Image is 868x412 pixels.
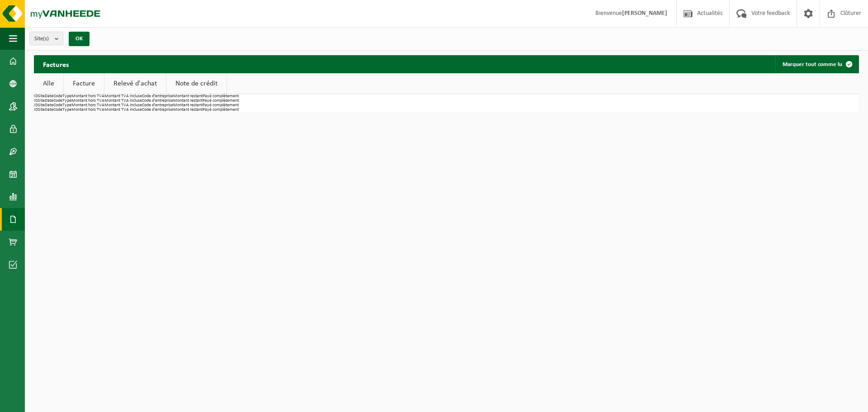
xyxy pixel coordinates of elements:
[203,103,239,108] th: Payé complètement
[71,108,104,112] th: Montant hors TVA
[34,55,78,73] h2: Factures
[45,99,53,103] th: Date
[142,103,173,108] th: Code d'entreprise
[53,103,62,108] th: Code
[104,73,166,94] a: Relevé d'achat
[53,108,62,112] th: Code
[29,32,63,45] button: Site(s)
[775,55,858,73] button: Marquer tout comme lu
[45,103,53,108] th: Date
[166,73,226,94] a: Note de crédit
[64,73,104,94] a: Facture
[173,94,203,99] th: Montant restant
[45,94,53,99] th: Date
[203,99,239,103] th: Payé complètement
[173,108,203,112] th: Montant restant
[53,99,62,103] th: Code
[38,108,45,112] th: Site
[38,94,45,99] th: Site
[38,99,45,103] th: Site
[104,108,142,112] th: Montant TVA incluse
[34,99,38,103] th: ID
[69,32,90,46] button: OK
[71,103,104,108] th: Montant hors TVA
[173,99,203,103] th: Montant restant
[142,94,173,99] th: Code d'entreprise
[203,108,239,112] th: Payé complètement
[104,99,142,103] th: Montant TVA incluse
[622,10,667,17] strong: [PERSON_NAME]
[45,108,53,112] th: Date
[34,32,51,46] span: Site(s)
[71,99,104,103] th: Montant hors TVA
[173,103,203,108] th: Montant restant
[142,108,173,112] th: Code d'entreprise
[62,99,71,103] th: Type
[34,94,38,99] th: ID
[142,99,173,103] th: Code d'entreprise
[34,103,38,108] th: ID
[71,94,104,99] th: Montant hors TVA
[34,73,63,94] a: Alle
[104,94,142,99] th: Montant TVA incluse
[62,94,71,99] th: Type
[203,94,239,99] th: Payé complètement
[38,103,45,108] th: Site
[53,94,62,99] th: Code
[62,108,71,112] th: Type
[34,108,38,112] th: ID
[62,103,71,108] th: Type
[104,103,142,108] th: Montant TVA incluse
